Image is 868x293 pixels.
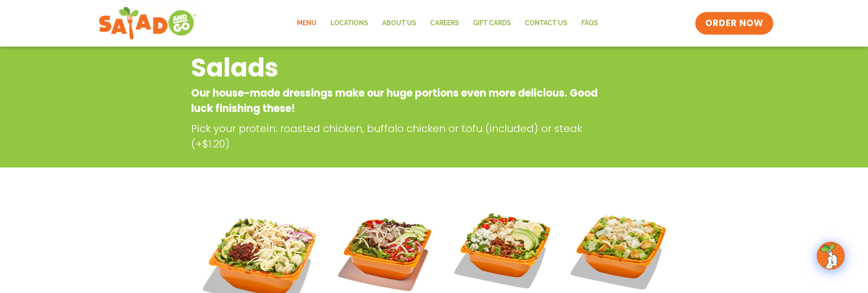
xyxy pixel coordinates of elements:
[191,121,606,152] p: Pick your protein: roasted chicken, buffalo chicken or tofu (included) or steak (+$1.20)
[290,13,324,34] a: Menu
[98,5,197,42] img: new-SAG-logo-768×292
[290,13,605,34] nav: Menu
[466,13,518,34] a: GIFT CARDS
[191,85,602,116] p: Our house-made dressings make our huge portions even more delicious. Good luck finishing these!
[818,243,844,269] img: wpChatIcon
[574,13,605,34] a: FAQs
[518,13,574,34] a: Contact Us
[324,13,375,34] a: Locations
[695,12,773,35] a: ORDER NOW
[191,49,602,87] h2: Salads
[375,13,423,34] a: About Us
[423,13,466,34] a: Careers
[705,17,763,29] span: ORDER NOW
